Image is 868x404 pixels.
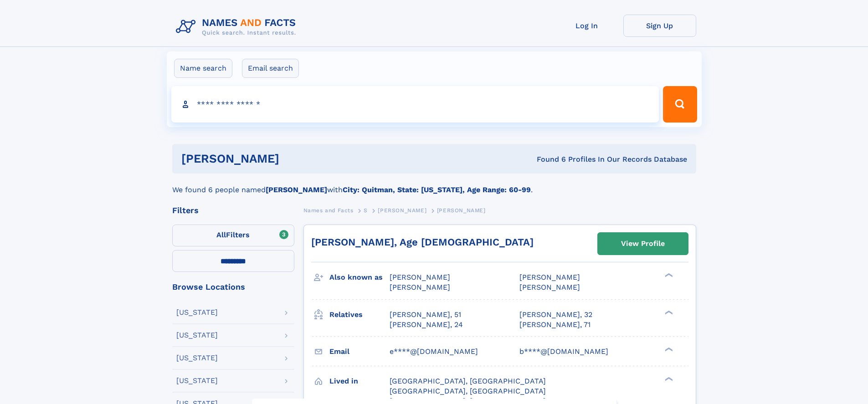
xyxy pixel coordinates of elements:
[663,309,673,315] div: ❯
[378,205,426,216] a: [PERSON_NAME]
[172,174,696,195] div: We found 6 people named with .
[663,272,673,278] div: ❯
[390,310,461,320] a: [PERSON_NAME], 51
[364,207,368,214] span: S
[311,236,534,248] a: [PERSON_NAME], Age [DEMOGRAPHIC_DATA]
[408,154,687,164] div: Found 6 Profiles In Our Records Database
[176,354,218,362] div: [US_STATE]
[329,373,390,389] h3: Lived in
[174,59,232,78] label: Name search
[390,320,463,330] a: [PERSON_NAME], 24
[623,15,696,37] a: Sign Up
[242,59,299,78] label: Email search
[303,205,354,216] a: Names and Facts
[621,233,665,254] div: View Profile
[176,377,218,384] div: [US_STATE]
[519,283,580,291] span: [PERSON_NAME]
[176,309,218,316] div: [US_STATE]
[176,332,218,339] div: [US_STATE]
[329,344,390,359] h3: Email
[172,283,294,291] div: Browse Locations
[329,307,390,322] h3: Relatives
[329,270,390,285] h3: Also known as
[519,273,580,281] span: [PERSON_NAME]
[172,206,294,215] div: Filters
[390,387,546,395] span: [GEOGRAPHIC_DATA], [GEOGRAPHIC_DATA]
[181,153,408,164] h1: [PERSON_NAME]
[663,346,673,352] div: ❯
[550,15,623,37] a: Log In
[172,15,303,39] img: Logo Names and Facts
[390,283,450,291] span: [PERSON_NAME]
[663,376,673,382] div: ❯
[519,320,591,330] a: [PERSON_NAME], 71
[390,273,450,281] span: [PERSON_NAME]
[216,230,226,239] span: All
[266,185,327,194] b: [PERSON_NAME]
[390,377,546,385] span: [GEOGRAPHIC_DATA], [GEOGRAPHIC_DATA]
[172,225,294,246] label: Filters
[343,185,531,194] b: City: Quitman, State: [US_STATE], Age Range: 60-99
[663,86,697,123] button: Search Button
[364,205,368,216] a: S
[378,207,426,214] span: [PERSON_NAME]
[519,310,592,320] a: [PERSON_NAME], 32
[437,207,486,214] span: [PERSON_NAME]
[598,233,688,255] a: View Profile
[171,86,659,123] input: search input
